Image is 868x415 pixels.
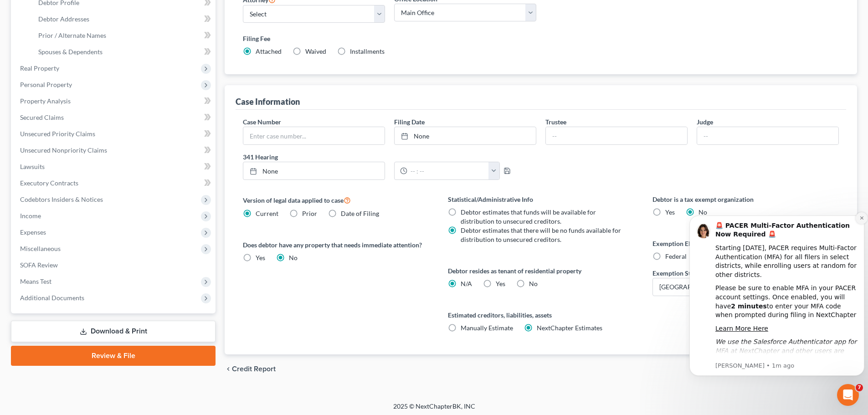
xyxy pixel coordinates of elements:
div: Case Information [236,96,300,107]
input: -- [697,127,838,144]
a: Unsecured Nonpriority Claims [13,142,216,159]
span: Yes [665,208,675,216]
label: Statistical/Administrative Info [448,195,634,204]
span: Expenses [20,228,46,236]
span: Prior [302,210,317,217]
a: Property Analysis [13,93,216,109]
label: Exemption Election [652,239,839,248]
span: Codebtors Insiders & Notices [20,195,103,203]
a: Debtor Addresses [31,11,216,27]
a: SOFA Review [13,257,216,273]
i: chevron_left [225,365,232,373]
label: Does debtor have any property that needs immediate attention? [243,240,429,250]
span: NextChapter Estimates [537,324,602,332]
span: Current [256,210,278,217]
span: Yes [496,280,505,287]
span: Yes [256,254,265,261]
a: Secured Claims [13,109,216,126]
input: -- : -- [407,162,489,179]
span: Spouses & Dependents [38,48,103,56]
span: 7 [856,384,863,391]
span: Installments [350,47,385,55]
span: Date of Filing [341,210,379,217]
span: Prior / Alternate Names [38,31,106,39]
span: Debtor estimates that there will be no funds available for distribution to unsecured creditors. [461,226,621,243]
span: Miscellaneous [20,245,61,252]
label: Filing Fee [243,34,839,43]
input: -- [546,127,687,144]
label: Trustee [545,117,566,127]
label: Debtor resides as tenant of residential property [448,266,634,276]
a: Executory Contracts [13,175,216,191]
span: Debtor Addresses [38,15,89,23]
span: Income [20,212,41,220]
span: N/A [461,280,472,287]
span: Debtor estimates that funds will be available for distribution to unsecured creditors. [461,208,596,225]
span: Unsecured Priority Claims [20,130,95,138]
span: Unsecured Nonpriority Claims [20,146,107,154]
span: Personal Property [20,81,72,88]
span: Real Property [20,64,59,72]
span: Property Analysis [20,97,71,105]
iframe: Intercom live chat [837,384,859,406]
span: Secured Claims [20,113,64,121]
a: None [243,162,385,179]
label: Exemption State [652,268,699,278]
button: chevron_left Credit Report [225,365,276,373]
span: Attached [256,47,282,55]
input: Enter case number... [243,127,385,144]
a: Unsecured Priority Claims [13,126,216,142]
span: Credit Report [232,365,276,373]
label: Judge [697,117,713,127]
span: Federal [665,252,687,260]
label: Estimated creditors, liabilities, assets [448,310,634,320]
span: Waived [305,47,326,55]
iframe: Intercom notifications message [686,202,868,390]
a: Download & Print [11,321,216,342]
label: Filing Date [394,117,425,127]
span: Executory Contracts [20,179,78,187]
a: Lawsuits [13,159,216,175]
label: Case Number [243,117,281,127]
span: Additional Documents [20,294,84,302]
span: Manually Estimate [461,324,513,332]
a: None [395,127,536,144]
a: Prior / Alternate Names [31,27,216,44]
label: Debtor is a tax exempt organization [652,195,839,204]
a: Spouses & Dependents [31,44,216,60]
label: Version of legal data applied to case [243,195,429,205]
a: Review & File [11,346,216,366]
span: No [289,254,298,261]
span: SOFA Review [20,261,58,269]
span: Means Test [20,277,51,285]
span: Lawsuits [20,163,45,170]
label: 341 Hearing [238,152,541,162]
span: No [529,280,538,287]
